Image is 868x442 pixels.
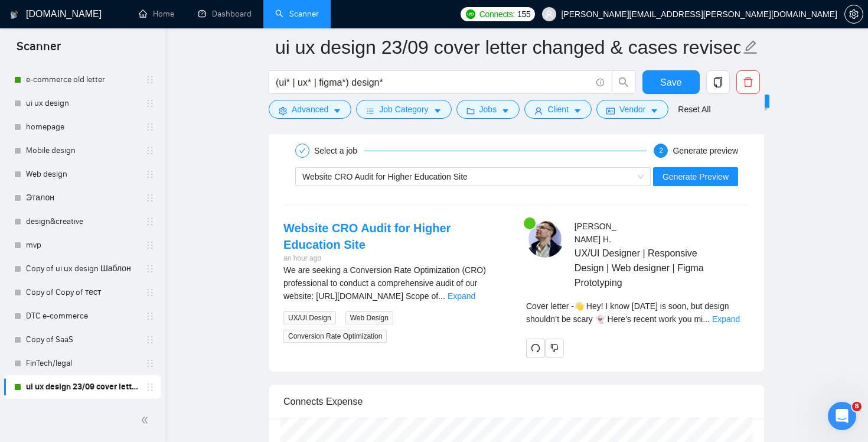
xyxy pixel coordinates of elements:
a: design&creative [26,210,138,233]
span: dislike [550,343,559,353]
a: Expand [448,291,475,301]
a: Web design [26,162,138,186]
span: caret-down [573,106,582,115]
span: Web Design [345,311,393,324]
span: user [534,106,543,115]
span: ... [703,314,710,324]
span: info-circle [596,79,604,86]
span: holder [145,311,155,321]
input: Scanner name... [275,32,740,62]
span: [PERSON_NAME] H . [575,222,616,244]
button: delete [736,70,760,94]
span: Scanner [7,38,70,63]
span: Cover letter - 👋 Hey! I know [DATE] is soon, but design shouldn’t be scary 👻 Here’s recent work y... [526,301,729,324]
button: userClientcaret-down [524,100,592,119]
a: DTC e-commerce [26,304,138,328]
span: holder [145,264,155,274]
span: holder [145,288,155,297]
a: mvp [26,233,138,257]
span: copy [707,77,729,87]
span: holder [145,335,155,344]
button: Save [642,70,700,94]
img: logo [10,5,18,24]
span: holder [145,99,155,108]
a: ui ux design [26,92,138,115]
button: setting [844,5,863,24]
span: We are seeking a Conversion Rate Optimization (CRO) professional to conduct a comprehensive audit... [283,265,486,301]
span: Job Category [379,103,428,116]
div: We are seeking a Conversion Rate Optimization (CRO) professional to conduct a comprehensive audit... [283,264,507,303]
span: caret-down [650,106,658,115]
a: FinTech/legal [26,352,138,375]
a: Mobile design [26,139,138,162]
span: bars [366,106,374,115]
a: homepage [26,115,138,139]
span: holder [145,122,155,132]
span: Website CRO Audit for Higher Education Site [302,172,468,181]
span: holder [145,170,155,179]
div: Generate preview [673,144,738,158]
a: setting [844,9,863,19]
button: copy [706,70,730,94]
div: Select a job [314,144,364,158]
span: caret-down [433,106,442,115]
button: folderJobscaret-down [456,100,520,119]
span: caret-down [501,106,510,115]
a: Copy of ui ux design Шаблон [26,257,138,281]
span: ... [438,291,445,301]
div: an hour ago [283,253,507,264]
a: Эталон [26,186,138,210]
span: holder [145,146,155,155]
button: search [612,70,635,94]
img: c1OJkIx-IadjRms18ePMftOofhKLVhqZZQLjKjBy8mNgn5WQQo-UtPhwQ197ONuZaa [526,220,564,258]
span: Connects: [479,8,515,21]
span: edit [743,40,758,55]
span: caret-down [333,106,341,115]
input: Search Freelance Jobs... [276,75,591,90]
div: Remember that the client will see only the first two lines of your cover letter. [526,300,750,326]
span: delete [737,77,759,87]
span: Client [547,103,569,116]
a: dashboardDashboard [198,9,252,19]
a: e-commerce old letter [26,68,138,92]
span: Generate Preview [663,170,729,183]
span: UX/UI Design [283,311,336,324]
span: Vendor [619,103,645,116]
span: holder [145,75,155,84]
span: 2 [659,147,663,155]
button: settingAdvancedcaret-down [269,100,351,119]
span: setting [845,9,863,19]
a: Copy of SaaS [26,328,138,352]
span: 155 [517,8,530,21]
span: holder [145,240,155,250]
span: holder [145,382,155,392]
span: UX/UI Designer | Responsive Design | Web designer | Figma Prototyping [575,246,715,290]
span: Jobs [479,103,497,116]
span: user [545,10,553,18]
span: Conversion Rate Optimization [283,330,387,343]
div: Connects Expense [283,385,750,418]
span: holder [145,193,155,203]
button: idcardVendorcaret-down [596,100,668,119]
span: 8 [852,402,862,411]
span: setting [279,106,287,115]
span: holder [145,359,155,368]
a: Website CRO Audit for Higher Education Site [283,222,451,251]
span: Save [660,75,681,90]
span: Advanced [292,103,328,116]
button: redo [526,339,545,357]
a: Reset All [678,103,710,116]
a: homeHome [139,9,174,19]
span: check [299,147,306,154]
span: holder [145,217,155,226]
img: upwork-logo.png [466,9,475,19]
a: searchScanner [275,9,319,19]
iframe: Intercom live chat [828,402,856,430]
span: folder [466,106,475,115]
span: idcard [606,106,615,115]
a: Expand [712,314,740,324]
a: ui ux design 23/09 cover letter changed & cases revised [26,375,138,399]
button: barsJob Categorycaret-down [356,100,451,119]
span: redo [527,343,544,353]
span: double-left [141,414,152,426]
